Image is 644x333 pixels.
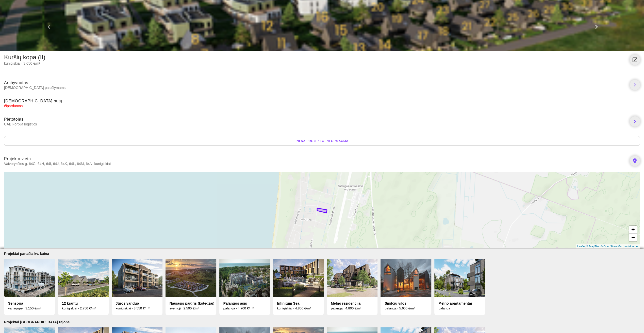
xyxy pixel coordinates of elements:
[630,156,640,166] a: place
[434,306,487,310] a: Melno apartamentai palanga
[385,306,427,311] div: palanga · 5.600 €/m²
[385,301,427,306] div: Smilčių vilos
[112,259,162,297] img: qbtvbfdV01.jpeg
[630,80,640,90] a: chevron_right
[434,259,485,297] img: vqLFB1czWW.jpg
[331,301,373,306] div: Melno rezidencija
[632,82,638,88] i: chevron_right
[58,259,109,297] img: s3KRVmfZAb.png
[331,306,373,311] div: palanga · 4.800 €/m²
[4,104,23,108] span: Išparduotas
[4,259,55,297] img: 3LI7PfKvT9.jpg
[112,306,166,310] a: Jūros vanduo kunigiskiai · 3.550 €/m²
[4,61,45,66] div: kunigiskiai · 3.050 €/m²
[4,81,28,85] span: Archyvuotas
[327,306,381,310] a: Melno rezidencija palanga · 4.800 €/m²
[438,306,481,311] div: palanga
[4,157,31,161] span: Projekto vieta
[277,306,320,311] div: kunigiskiai · 4.800 €/m²
[632,118,638,124] i: chevron_right
[438,301,481,306] div: Melno apartamentai
[277,301,320,306] div: Infinitum Sea
[632,158,638,164] i: place
[381,306,434,310] a: Smilčių vilos palanga · 5.600 €/m²
[116,306,158,311] div: kunigiskiai · 3.550 €/m²
[8,306,51,311] div: vanagupe · 3.150 €/m²
[219,259,270,297] img: TuD2bBJlhx.jpg
[170,301,212,306] div: Naujasis pajūris (kotedžai)
[223,301,266,306] div: Palangos ašis
[166,259,216,297] img: gH4ajddv8W.jpg
[4,122,626,126] span: UAB Forbija logistics
[576,244,640,249] div: |
[327,259,377,297] img: 6Pj16SWGwI.PNG
[4,161,626,166] span: Vaivorykštės g. 64G, 64H, 64I, 64J, 64K, 64L, 64M, 64N, kunigiskiai
[62,306,105,311] div: kunigiskiai · 2.750 €/m²
[586,245,600,248] a: © MapTiler
[273,259,324,297] img: 4H2QiIhiHS.jpg
[4,136,640,146] div: Pilna projekto informacija
[4,55,45,60] div: Kuršių kopa (II)
[62,301,105,306] div: 12 krantų
[4,306,58,310] a: Sensoria vanagupe · 3.150 €/m²
[630,55,640,65] a: launch
[4,85,626,90] span: [DEMOGRAPHIC_DATA] pasiūlymams
[8,301,51,306] div: Sensoria
[629,226,637,234] a: Zoom in
[58,306,112,310] a: 12 krantų kunigiskiai · 2.750 €/m²
[166,306,219,310] a: Naujasis pajūris (kotedžai) sventoji · 2.500 €/m²
[630,116,640,126] a: chevron_right
[219,306,273,310] a: Palangos ašis palanga · 4.700 €/m²
[273,306,327,310] a: Infinitum Sea kunigiskiai · 4.800 €/m²
[223,306,266,311] div: palanga · 4.700 €/m²
[577,245,585,248] a: Leaflet
[381,259,431,297] img: 0RyiQA1aoZ.jpeg
[170,306,212,311] div: sventoji · 2.500 €/m²
[116,301,158,306] div: Jūros vanduo
[4,99,62,103] span: [DEMOGRAPHIC_DATA] butų
[601,245,638,248] a: © OpenStreetMap contributors
[4,117,24,121] span: Plėtotojas
[632,57,638,63] i: launch
[629,234,637,241] a: Zoom out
